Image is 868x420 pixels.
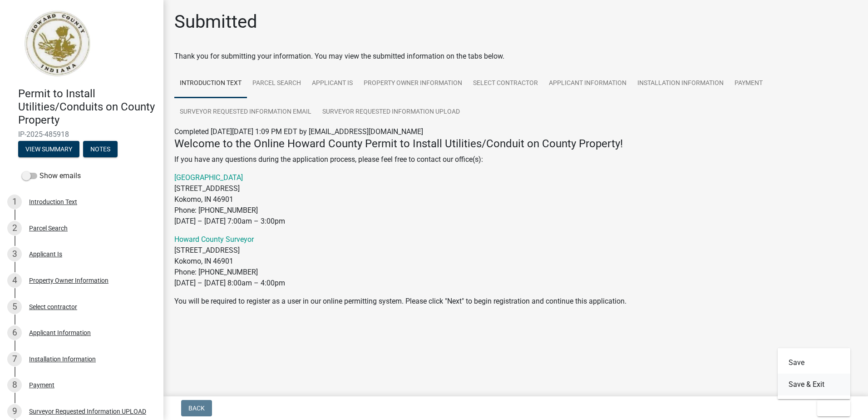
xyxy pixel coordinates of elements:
[317,98,465,127] a: Surveyor Requested Information UPLOAD
[29,277,108,284] div: Property Owner Information
[174,234,857,289] p: [STREET_ADDRESS] Kokomo, IN 46901 Phone: [PHONE_NUMBER] [DATE] – [DATE] 8:00am – 4:00pm
[7,221,22,235] div: 2
[7,325,22,340] div: 6
[778,374,850,395] button: Save & Exit
[778,352,850,374] button: Save
[29,304,77,310] div: Select contractor
[174,173,243,182] a: [GEOGRAPHIC_DATA]
[174,137,857,150] h4: Welcome to the Online Howard County Permit to Install Utilities/Conduit on County Property!
[7,300,22,314] div: 5
[29,251,62,257] div: Applicant Is
[174,127,423,136] span: Completed [DATE][DATE] 1:09 PM EDT by [EMAIL_ADDRESS][DOMAIN_NAME]
[18,10,96,78] img: Howard County, Indiana
[174,11,257,33] h1: Submitted
[632,69,729,98] a: Installation Information
[7,352,22,366] div: 7
[22,170,81,181] label: Show emails
[18,130,145,139] span: IP-2025-485918
[778,348,850,399] div: Exit
[824,405,838,412] span: Exit
[247,69,306,98] a: Parcel Search
[29,382,54,388] div: Payment
[83,146,118,154] wm-modal-confirm: Notes
[29,408,146,415] div: Surveyor Requested Information UPLOAD
[174,98,317,127] a: Surveyor REQUESTED Information Email
[174,154,857,165] p: If you have any questions during the application process, please feel free to contact our office(s):
[83,141,118,157] button: Notes
[188,405,205,412] span: Back
[29,199,77,205] div: Introduction Text
[468,69,543,98] a: Select contractor
[18,141,79,157] button: View Summary
[543,69,632,98] a: Applicant Information
[174,235,254,244] a: Howard County Surveyor
[174,51,857,62] div: Thank you for submitting your information. You may view the submitted information on the tabs below.
[7,404,22,419] div: 9
[18,146,79,154] wm-modal-confirm: Summary
[174,296,857,307] p: You will be required to register as a user in our online permitting system. Please click "Next" t...
[306,69,358,98] a: Applicant Is
[29,330,91,336] div: Applicant Information
[817,400,850,416] button: Exit
[29,356,96,362] div: Installation Information
[729,69,768,98] a: Payment
[181,400,212,416] button: Back
[358,69,468,98] a: Property Owner Information
[174,69,247,98] a: Introduction Text
[7,247,22,261] div: 3
[29,225,68,231] div: Parcel Search
[7,273,22,288] div: 4
[7,378,22,392] div: 8
[18,87,156,126] h4: Permit to Install Utilities/Conduits on County Property
[174,172,857,227] p: [STREET_ADDRESS] Kokomo, IN 46901 Phone: [PHONE_NUMBER] [DATE] – [DATE] 7:00am – 3:00pm
[7,195,22,209] div: 1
